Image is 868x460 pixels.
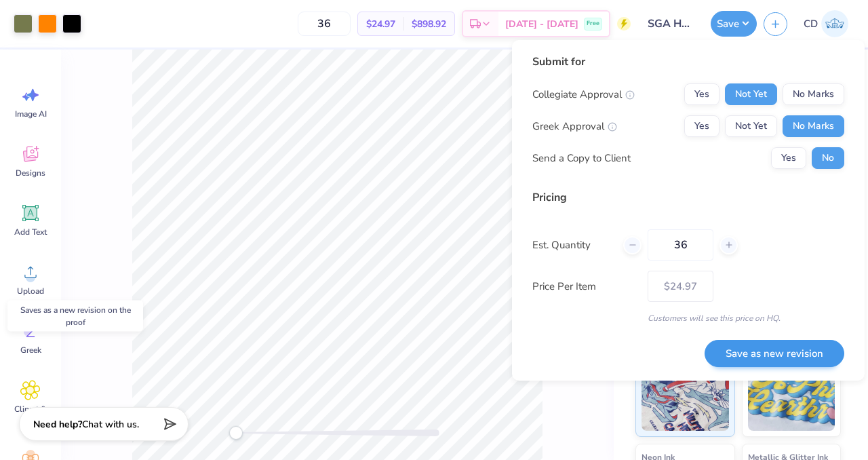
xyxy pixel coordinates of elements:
img: Puff Ink [748,363,835,431]
label: Est. Quantity [532,237,613,253]
span: Upload [17,286,44,296]
button: No Marks [783,115,844,137]
span: [DATE] - [DATE] [505,17,578,31]
input: – – [648,229,713,261]
button: Save [711,11,757,37]
button: Save as new revision [705,340,844,368]
div: Pricing [532,189,844,206]
span: $898.92 [412,17,446,31]
div: Send a Copy to Client [532,151,631,166]
button: Not Yet [725,83,777,105]
strong: Need help? [33,418,82,431]
div: Submit for [532,54,844,70]
div: Saves as a new revision on the proof [7,301,143,332]
span: Greek [20,345,41,356]
button: No Marks [783,83,844,105]
button: Yes [684,115,719,137]
span: $24.97 [366,17,395,31]
span: Free [587,19,599,28]
div: Customers will see this price on HQ. [532,312,844,324]
div: Collegiate Approval [532,87,635,102]
span: Add Text [14,227,47,237]
button: Not Yet [725,115,777,137]
span: Designs [16,168,45,178]
span: Image AI [15,109,47,119]
button: Yes [771,147,806,169]
span: CD [804,16,818,32]
div: Greek Approval [532,119,617,134]
img: Standard [642,363,729,431]
label: Price Per Item [532,279,637,294]
span: Chat with us. [82,418,139,431]
button: No [812,147,844,169]
div: Accessibility label [229,426,243,440]
input: – – [298,12,351,36]
a: CD [797,10,854,37]
span: Clipart & logos [8,404,53,425]
img: Colby Duncan [821,10,848,37]
input: Untitled Design [637,10,704,37]
button: Yes [684,83,719,105]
